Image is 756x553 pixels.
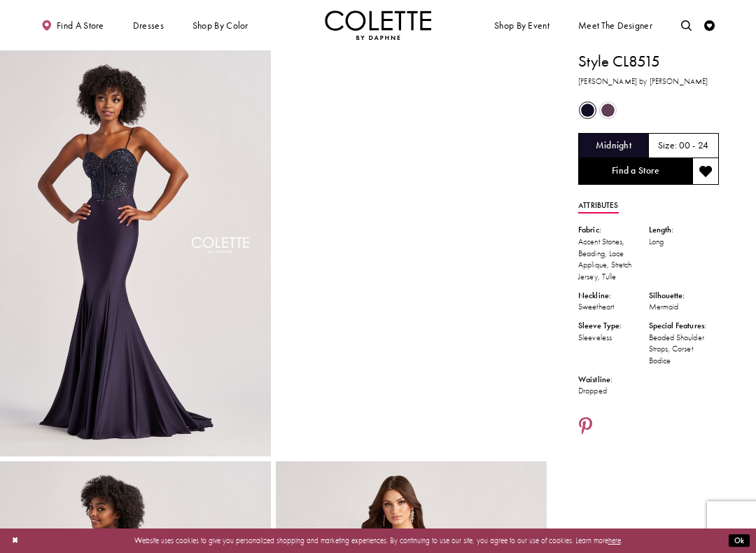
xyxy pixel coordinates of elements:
span: Meet the designer [578,20,652,31]
span: Shop by color [192,20,248,31]
a: Toggle search [678,10,694,40]
div: Midnight [578,101,597,120]
div: Waistline: [578,374,648,386]
a: Attributes [578,198,618,213]
a: Find a Store [578,158,692,185]
span: Dresses [130,10,167,40]
a: Meet the designer [575,10,655,40]
h5: Chosen color [596,141,631,151]
button: Close Dialog [6,531,24,550]
div: Beaded Shoulder Straps, Corset Bodice [649,332,719,367]
span: Shop By Event [494,20,549,31]
img: Colette by Daphne [325,10,431,40]
div: Sleeveless [578,332,648,344]
span: Dresses [133,20,164,31]
h3: [PERSON_NAME] by [PERSON_NAME] [578,76,719,87]
div: Sweetheart [578,301,648,313]
h1: Style CL8515 [578,50,719,73]
button: Submit Dialog [729,534,750,547]
video: Style CL8515 Colette by Daphne #1 autoplay loop mute video [276,50,547,185]
div: Plum [598,101,617,120]
div: Long [649,236,719,248]
div: Accent Stones, Beading, Lace Applique, Stretch Jersey, Tulle [578,236,648,283]
div: Length: [649,224,719,236]
button: Add to wishlist [692,158,719,185]
span: Size: [658,140,677,152]
div: Fabric: [578,224,648,236]
span: Shop By Event [491,10,552,40]
a: Check Wishlist [701,10,717,40]
a: here [608,535,621,545]
h5: 00 - 24 [679,141,709,151]
div: Sleeve Type: [578,320,648,332]
a: Share using Pinterest - Opens in new tab [578,417,593,437]
div: Silhouette: [649,290,719,302]
div: Special Features: [649,320,719,332]
a: Visit Home Page [325,10,431,40]
a: Find a store [38,10,106,40]
p: Website uses cookies to give you personalized shopping and marketing experiences. By continuing t... [76,533,680,547]
div: Product color controls state depends on size chosen [578,100,719,120]
div: Neckline: [578,290,648,302]
span: Find a store [57,20,104,31]
div: Mermaid [649,301,719,313]
div: Dropped [578,385,648,397]
span: Shop by color [190,10,251,40]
